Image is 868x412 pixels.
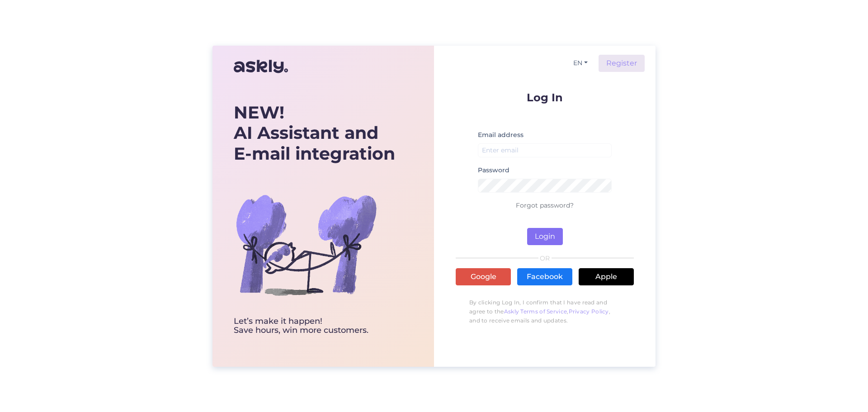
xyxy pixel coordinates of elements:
[456,92,634,103] p: Log In
[478,143,612,157] input: Enter email
[579,268,634,285] a: Apple
[570,57,591,70] button: EN
[527,228,563,245] button: Login
[504,308,567,315] a: Askly Terms of Service
[234,102,284,123] b: NEW!
[478,130,524,140] label: Email address
[478,166,509,175] label: Password
[234,172,378,317] img: bg-askly
[538,255,552,261] span: OR
[456,294,634,330] p: By clicking Log In, I confirm that I have read and agree to the , , and to receive emails and upd...
[234,56,288,77] img: Askly
[516,201,574,209] a: Forgot password?
[517,268,572,285] a: Facebook
[234,317,395,335] div: Let’s make it happen! Save hours, win more customers.
[234,102,395,164] div: AI Assistant and E-mail integration
[569,308,609,315] a: Privacy Policy
[456,268,511,285] a: Google
[599,55,645,72] a: Register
